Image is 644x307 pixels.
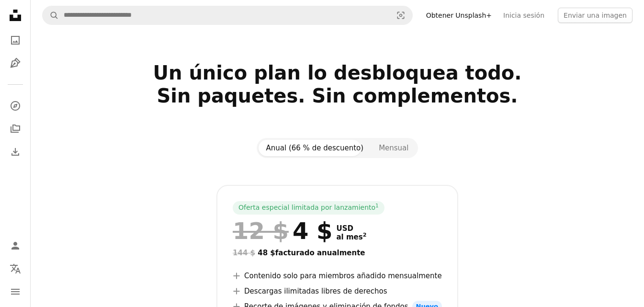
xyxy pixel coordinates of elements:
span: 144 $ [233,249,255,257]
a: Explorar [6,96,25,115]
a: 2 [361,233,369,241]
a: Inicio — Unsplash [6,6,25,27]
span: 12 $ [233,218,289,243]
h2: Un único plan lo desbloquea todo. Sin paquetes. Sin complementos. [42,61,633,130]
a: Colecciones [6,119,25,138]
button: Búsqueda visual [389,6,412,24]
sup: 1 [375,203,379,208]
button: Enviar una imagen [558,8,633,23]
a: Historial de descargas [6,142,25,161]
div: 4 $ [233,218,332,243]
a: Inicia sesión [497,8,550,23]
span: al mes [336,233,366,241]
a: Iniciar sesión / Registrarse [6,236,25,255]
li: Descargas ilimitadas libres de derechos [233,285,442,297]
div: 48 $ facturado anualmente [233,247,442,259]
button: Buscar en Unsplash [43,6,59,24]
a: Fotos [6,31,25,50]
li: Contenido solo para miembros añadido mensualmente [233,270,442,282]
a: Ilustraciones [6,54,25,73]
span: USD [336,224,366,233]
button: Menú [6,282,25,301]
form: Encuentra imágenes en todo el sitio [42,6,413,25]
div: Oferta especial limitada por lanzamiento [233,201,384,215]
a: Obtener Unsplash+ [420,8,497,23]
button: Anual (66 % de descuento) [259,140,372,156]
sup: 2 [363,232,367,238]
button: Idioma [6,259,25,278]
a: 1 [373,203,381,213]
button: Mensual [371,140,416,156]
